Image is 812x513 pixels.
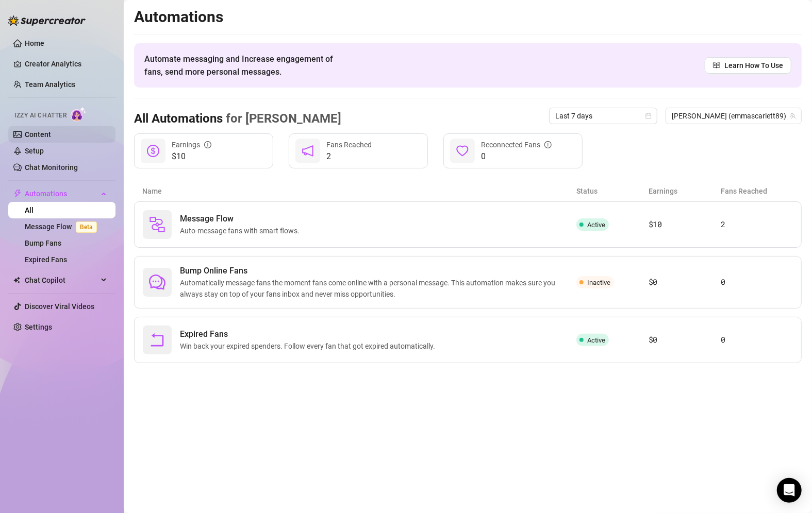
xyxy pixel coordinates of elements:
[588,279,611,286] span: Inactive
[25,255,67,264] a: Expired Fans
[180,340,439,352] span: Win back your expired spenders. Follow every fan that got expired automatically.
[172,150,211,163] span: $10
[14,111,67,121] span: Izzy AI Chatter
[588,336,606,344] span: Active
[147,145,159,157] span: dollar
[172,139,211,150] div: Earnings
[180,265,576,277] span: Bump Online Fans
[25,206,34,214] a: All
[76,221,97,233] span: Beta
[25,80,75,89] a: Team Analytics
[721,276,793,288] article: 0
[481,150,552,163] span: 0
[149,216,165,233] img: svg%3e
[705,57,791,74] a: Learn How To Use
[25,323,52,331] a: Settings
[649,185,721,197] article: Earnings
[180,277,576,300] span: Automatically message fans the moment fans come online with a personal message. This automation m...
[25,302,94,311] a: Discover Viral Videos
[456,145,469,157] span: heart
[144,53,343,78] span: Automate messaging and Increase engagement of fans, send more personal messages.
[180,328,439,340] span: Expired Fans
[134,7,802,27] h2: Automations
[649,218,721,231] article: $10
[588,221,606,229] span: Active
[713,62,720,69] span: read
[25,185,98,202] span: Automations
[724,60,783,71] span: Learn How To Use
[544,141,552,148] span: info-circle
[25,163,78,172] a: Chat Monitoring
[223,111,341,126] span: for [PERSON_NAME]
[25,147,44,155] a: Setup
[25,56,107,72] a: Creator Analytics
[13,190,22,198] span: thunderbolt
[25,272,98,288] span: Chat Copilot
[326,150,372,163] span: 2
[8,15,86,26] img: logo-BBDzfeDw.svg
[149,274,165,290] span: comment
[721,218,793,231] article: 2
[672,108,796,124] span: Emma (emmascarlett89)
[25,239,61,247] a: Bump Fans
[481,139,552,150] div: Reconnected Fans
[649,276,721,288] article: $0
[649,334,721,346] article: $0
[71,107,87,122] img: AI Chatter
[180,225,304,236] span: Auto-message fans with smart flows.
[149,332,165,348] span: rollback
[777,478,802,503] div: Open Intercom Messenger
[25,39,44,47] a: Home
[134,111,341,127] h3: All Automations
[555,108,651,124] span: Last 7 days
[721,334,793,346] article: 0
[142,185,576,197] article: Name
[25,130,51,139] a: Content
[25,223,101,231] a: Message FlowBeta
[576,185,649,197] article: Status
[13,277,20,284] img: Chat Copilot
[645,113,652,119] span: calendar
[790,113,796,119] span: team
[180,213,304,225] span: Message Flow
[326,141,372,149] span: Fans Reached
[721,185,793,197] article: Fans Reached
[302,145,314,157] span: notification
[204,141,211,148] span: info-circle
